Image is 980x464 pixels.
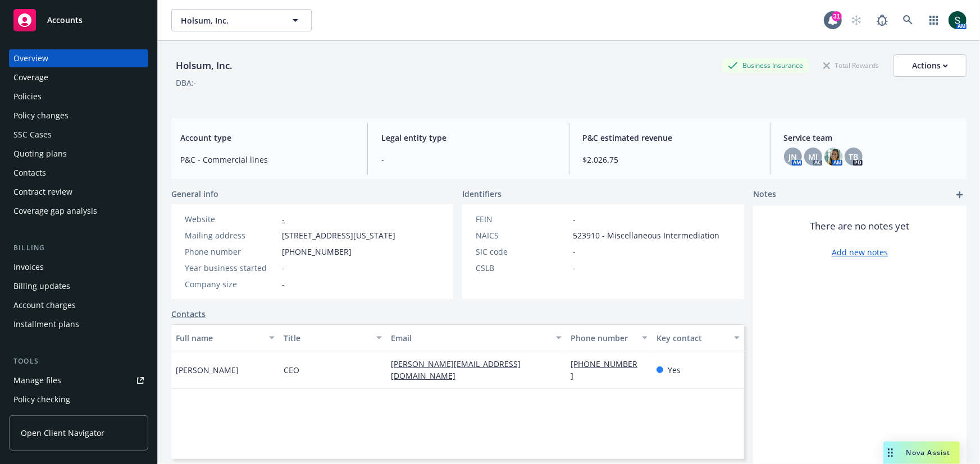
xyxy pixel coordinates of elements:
a: Coverage gap analysis [9,202,148,220]
div: Key contact [657,332,727,344]
span: Account type [180,132,354,144]
div: Overview [13,49,48,67]
div: CSLB [476,262,568,274]
span: - [573,246,576,258]
div: Title [284,332,370,344]
a: Switch app [923,9,945,31]
span: Holsum, Inc. [181,15,278,26]
div: Email [391,332,549,344]
a: - [282,214,285,224]
span: Accounts [47,16,83,25]
span: - [282,262,285,274]
a: Invoices [9,258,148,276]
div: Contacts [13,164,46,182]
a: Contract review [9,183,148,201]
span: - [573,262,576,274]
button: Title [279,324,387,351]
div: SIC code [476,246,568,258]
div: Policy changes [13,107,69,125]
div: Mailing address [185,229,277,241]
button: Holsum, Inc. [171,9,312,31]
a: Overview [9,49,148,67]
span: Open Client Navigator [21,427,104,439]
a: SSC Cases [9,126,148,144]
div: Quoting plans [13,145,67,163]
div: Full name [176,332,262,344]
button: Nova Assist [883,442,960,464]
a: Account charges [9,296,148,314]
span: Service team [784,132,958,144]
button: Full name [171,324,279,351]
a: Contacts [171,308,206,320]
div: Actions [912,55,948,76]
div: Billing updates [13,277,70,295]
div: Policies [13,88,42,105]
span: [STREET_ADDRESS][US_STATE] [282,229,395,241]
a: Quoting plans [9,145,148,163]
span: [PHONE_NUMBER] [282,246,352,258]
span: - [381,154,555,166]
a: Search [897,9,919,31]
span: P&C estimated revenue [583,132,756,144]
span: $2,026.75 [583,154,756,166]
div: Manage files [13,371,61,389]
a: Manage files [9,371,148,389]
a: Installment plans [9,315,148,333]
a: Contacts [9,164,148,182]
a: [PHONE_NUMBER] [571,359,637,381]
button: Email [386,324,566,351]
span: General info [171,188,218,200]
div: Website [185,213,277,225]
div: Installment plans [13,315,79,333]
div: Billing [9,242,148,254]
span: CEO [284,364,299,376]
div: NAICS [476,229,568,241]
button: Actions [894,54,967,77]
a: Report a Bug [871,9,894,31]
button: Key contact [652,324,744,351]
div: Business Insurance [722,58,809,72]
div: FEIN [476,213,568,225]
div: 31 [832,11,842,21]
span: TB [849,151,858,163]
div: SSC Cases [13,126,52,144]
a: [PERSON_NAME][EMAIL_ADDRESS][DOMAIN_NAME] [391,359,521,381]
div: Total Rewards [818,58,885,72]
div: Company size [185,278,277,290]
a: Accounts [9,4,148,36]
div: DBA: - [176,77,197,89]
span: P&C - Commercial lines [180,154,354,166]
a: Policy checking [9,391,148,408]
img: photo [824,148,842,166]
div: Account charges [13,296,76,314]
span: 523910 - Miscellaneous Intermediation [573,229,719,241]
a: Coverage [9,68,148,86]
div: Coverage [13,68,48,86]
a: add [953,188,967,201]
span: JN [788,151,797,163]
span: Identifiers [462,188,502,200]
span: Nova Assist [906,448,951,457]
div: Policy checking [13,391,70,408]
div: Phone number [571,332,635,344]
div: Contract review [13,183,72,201]
img: photo [949,11,967,29]
span: MJ [808,151,818,163]
a: Start snowing [845,9,868,31]
a: Add new notes [832,246,888,258]
span: [PERSON_NAME] [176,364,239,376]
span: - [282,278,285,290]
span: Yes [668,364,681,376]
div: Phone number [185,246,277,258]
span: Legal entity type [381,132,555,144]
span: Notes [753,188,776,201]
div: Coverage gap analysis [13,202,97,220]
a: Policies [9,88,148,105]
a: Policy changes [9,107,148,125]
div: Tools [9,356,148,367]
div: Invoices [13,258,44,276]
div: Year business started [185,262,277,274]
button: Phone number [566,324,652,351]
span: There are no notes yet [810,219,910,233]
span: - [573,213,576,225]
